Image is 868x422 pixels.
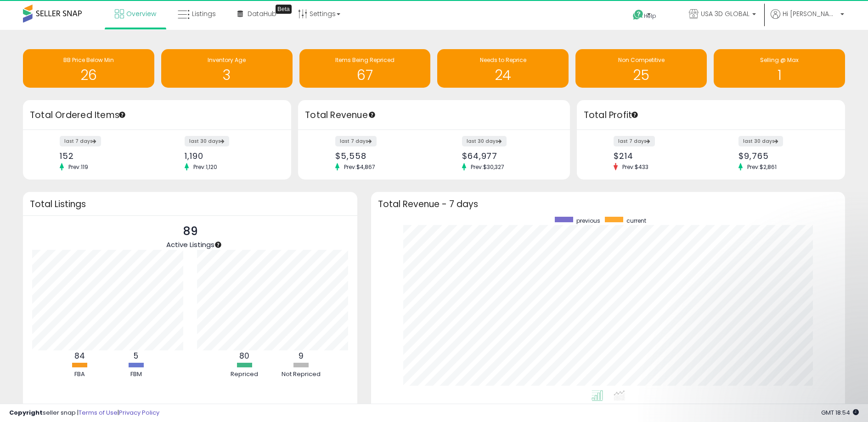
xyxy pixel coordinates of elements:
b: 80 [239,350,249,361]
a: Help [626,2,674,30]
div: Tooltip anchor [631,111,639,119]
strong: Copyright [9,408,43,417]
b: 84 [74,350,85,361]
span: Active Listings [166,240,214,249]
a: Inventory Age 3 [161,49,293,88]
div: Repriced [217,370,272,379]
a: Hi [PERSON_NAME] [771,9,844,30]
span: Non Competitive [618,56,665,64]
div: $214 [614,151,704,161]
h3: Total Revenue [305,109,563,122]
a: Items Being Repriced 67 [299,49,431,88]
div: Tooltip anchor [368,111,376,119]
span: Listings [192,9,216,18]
div: Tooltip anchor [214,241,222,249]
span: Needs to Reprice [480,56,526,64]
span: current [626,217,646,225]
label: last 7 days [614,136,655,146]
i: Get Help [632,9,644,21]
b: 9 [299,350,304,361]
div: $64,977 [462,151,554,161]
h3: Total Listings [30,201,350,208]
h3: Total Ordered Items [30,109,284,122]
div: FBA [52,370,107,379]
span: Items Being Repriced [335,56,395,64]
h1: 67 [304,68,426,83]
a: Privacy Policy [119,408,159,417]
div: FBM [108,370,163,379]
span: Inventory Age [208,56,246,64]
h1: 1 [718,68,840,83]
div: Tooltip anchor [276,5,292,14]
span: Hi [PERSON_NAME] [783,9,838,18]
span: BB Price Below Min [63,56,114,64]
span: previous [576,217,600,225]
div: Not Repriced [273,370,328,379]
div: $9,765 [738,151,829,161]
span: Prev: $30,327 [466,163,509,171]
a: Terms of Use [79,408,118,417]
div: 152 [60,151,150,161]
span: Prev: $4,867 [339,163,380,171]
div: seller snap | | [9,409,159,417]
h1: 3 [166,68,288,83]
label: last 30 days [738,136,783,146]
h1: 25 [580,68,702,83]
a: BB Price Below Min 26 [23,49,154,88]
label: last 30 days [462,136,507,146]
b: 5 [134,350,138,361]
span: Prev: $2,861 [743,163,781,171]
span: Prev: $433 [618,163,653,171]
h3: Total Revenue - 7 days [378,201,838,208]
span: DataHub [248,9,276,18]
div: $5,558 [335,151,427,161]
a: Needs to Reprice 24 [437,49,569,88]
label: last 7 days [335,136,377,146]
span: Prev: 119 [64,163,93,171]
a: Non Competitive 25 [575,49,707,88]
h3: Total Profit [584,109,838,122]
h1: 26 [28,68,150,83]
label: last 7 days [60,136,101,146]
label: last 30 days [185,136,229,146]
a: Selling @ Max 1 [714,49,845,88]
h1: 24 [442,68,564,83]
span: Selling @ Max [760,56,799,64]
div: 1,190 [185,151,275,161]
div: Tooltip anchor [118,111,126,119]
span: Overview [126,9,156,18]
span: Prev: 1,120 [189,163,222,171]
p: 89 [166,223,214,240]
span: Help [644,12,656,20]
span: USA 3D GLOBAL [701,9,750,18]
